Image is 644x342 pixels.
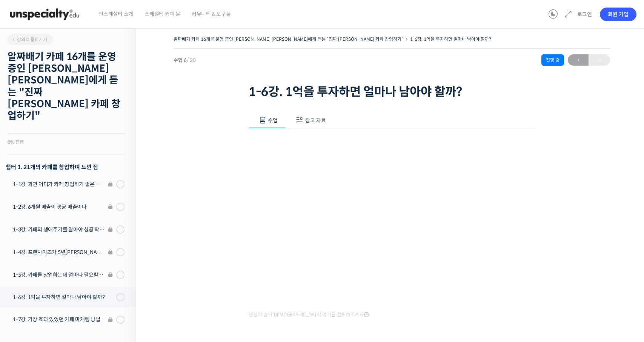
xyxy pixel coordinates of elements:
[568,55,589,65] span: ←
[305,117,326,124] span: 참고 자료
[8,34,53,45] a: 강의로 돌아가기
[174,58,196,63] span: 수업 6
[249,85,535,99] h1: 1-6강. 1억을 투자하면 얼마나 남아야 할까?
[249,312,369,318] span: 영상이 끊기[DEMOGRAPHIC_DATA] 여기를 클릭해주세요
[541,54,564,66] div: 진행 중
[174,36,403,42] a: 알짜배기 카페 16개를 운영 중인 [PERSON_NAME] [PERSON_NAME]에게 듣는 “진짜 [PERSON_NAME] 카페 창업하기”
[6,162,124,172] h3: 챕터 1. 21개의 카페를 창업하며 느낀 점
[573,6,596,23] a: 로그인
[268,117,278,124] span: 수업
[187,57,196,63] span: / 20
[8,51,124,122] h2: 알짜배기 카페 16개를 운영 중인 [PERSON_NAME] [PERSON_NAME]에게 듣는 "진짜 [PERSON_NAME] 카페 창업하기"
[600,8,636,21] a: 회원 가입
[568,54,589,66] a: ←이전
[11,37,47,42] span: 강의로 돌아가기
[8,140,124,145] div: 0% 진행
[410,36,491,42] a: 1-6강. 1억을 투자하면 얼마나 남아야 할까?
[13,293,114,301] div: 1-6강. 1억을 투자하면 얼마나 남아야 할까?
